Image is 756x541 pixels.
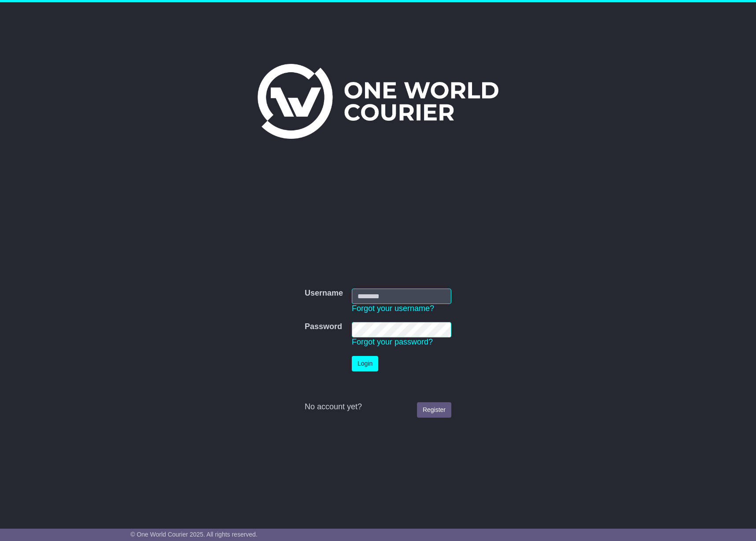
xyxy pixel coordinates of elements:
[352,356,378,371] button: Login
[305,322,342,332] label: Password
[305,289,343,298] label: Username
[305,402,451,412] div: No account yet?
[258,64,498,139] img: One World
[352,337,433,346] a: Forgot your password?
[417,402,451,418] a: Register
[130,531,258,538] span: © One World Courier 2025. All rights reserved.
[352,304,434,313] a: Forgot your username?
